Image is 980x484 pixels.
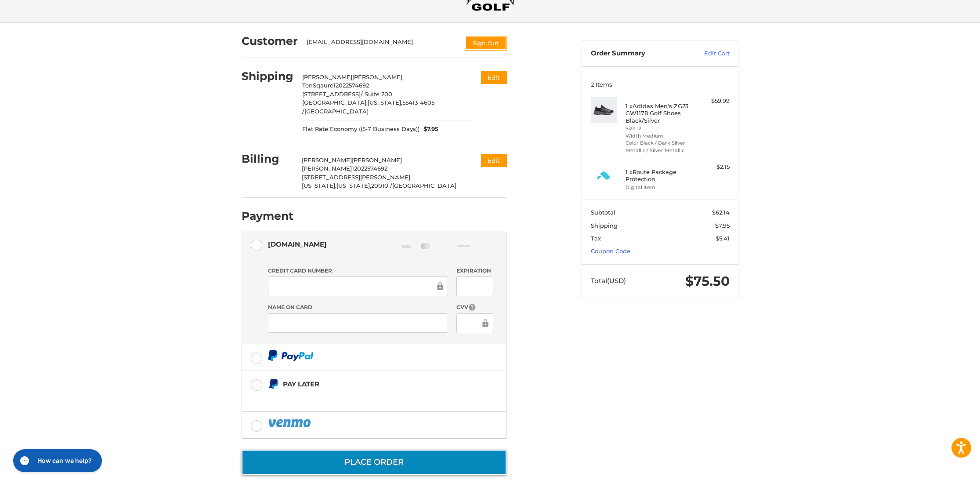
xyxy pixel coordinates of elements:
h2: Customer [242,34,298,48]
div: Pay Later [283,377,451,391]
iframe: Gorgias live chat messenger [9,446,105,475]
span: 12022574692 [333,82,369,89]
span: / Suite 200 [361,91,392,98]
span: Subtotal [591,209,615,216]
span: $75.50 [685,273,730,289]
label: CVV [456,303,493,312]
div: [DOMAIN_NAME] [268,237,327,251]
span: [PERSON_NAME] [352,156,402,164]
span: [GEOGRAPHIC_DATA] [304,108,369,115]
label: Credit Card Number [268,267,448,275]
span: [US_STATE], [336,182,371,189]
h2: Payment [242,209,293,223]
h2: Shipping [242,69,293,83]
li: Color Black / Dark Silver Metallic / Silver Metallic [626,139,693,154]
img: PayPal icon [268,350,314,361]
span: Tax [591,235,601,242]
label: Expiration [456,267,493,275]
img: Pay Later icon [268,378,279,389]
button: Edit [481,71,506,84]
span: [GEOGRAPHIC_DATA] [392,182,456,189]
div: $2.15 [695,163,730,171]
button: Edit [481,154,506,167]
button: Sign Out [465,36,506,50]
h2: Billing [242,152,293,166]
span: [GEOGRAPHIC_DATA], [302,99,368,106]
span: Shipping [591,222,618,229]
a: Edit Cart [685,49,730,58]
div: $59.99 [695,97,730,106]
li: Width Medium [626,132,693,140]
li: Size 12 [626,125,693,132]
span: 20010 / [371,182,392,189]
button: Place Order [242,450,506,475]
h4: 1 x Adidas Men's ZG23 GW1178 Golf Shoes Black/Silver [626,102,693,124]
span: 55413-4605 / [302,99,434,115]
span: [PERSON_NAME] [302,73,352,80]
h3: Order Summary [591,49,685,58]
span: Total (USD) [591,277,626,285]
span: $5.41 [716,235,730,242]
iframe: PayPal Message 1 [268,393,452,401]
span: [STREET_ADDRESS][PERSON_NAME] [302,174,410,181]
span: [STREET_ADDRESS] [302,91,361,98]
a: Coupon Code [591,247,630,255]
h4: 1 x Route Package Protection [626,168,693,183]
h3: 2 Items [591,81,730,88]
span: [US_STATE], [302,182,336,189]
span: [US_STATE], [368,99,402,106]
span: [PERSON_NAME] [302,165,352,172]
div: [EMAIL_ADDRESS][DOMAIN_NAME] [307,38,457,50]
img: PayPal icon [268,418,313,429]
label: Name on Card [268,303,448,311]
li: Digital Item [626,184,693,191]
span: $62.14 [712,209,730,216]
span: $7.95 [419,125,439,134]
span: 12022574692 [352,165,387,172]
span: Flat Rate Economy ((5-7 Business Days)) [302,125,419,134]
span: [PERSON_NAME] [352,73,402,80]
span: TenSqaure [302,82,333,89]
span: [PERSON_NAME] [302,156,352,164]
span: $7.95 [715,222,730,229]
